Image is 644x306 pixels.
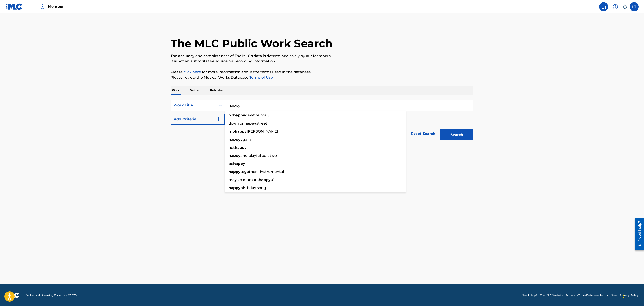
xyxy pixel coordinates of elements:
[240,153,277,158] span: and playful edit two
[613,4,618,9] img: help
[622,284,644,306] iframe: Chat Widget
[240,186,266,190] span: birthday song
[229,113,233,117] span: oh
[229,170,240,174] strong: happy
[233,113,245,117] strong: happy
[5,293,19,298] img: logo
[171,114,225,125] button: Add Criteria
[40,4,45,9] img: Top Rightsholder
[229,137,240,142] strong: happy
[209,86,225,95] p: Publisher
[620,293,639,297] a: Privacy Policy
[171,59,473,64] p: It is not an authoritative source for recording information.
[25,293,77,297] span: Mechanical Licensing Collective © 2025
[271,178,274,182] span: 01
[256,121,267,125] span: street
[540,293,563,297] a: The MLC Website
[631,216,644,252] iframe: Resource Center
[229,186,240,190] strong: happy
[229,129,235,134] span: mp
[623,289,626,302] div: Drag
[249,75,273,80] a: Terms of Use
[235,129,247,134] strong: happy
[5,3,23,10] img: MLC Logo
[611,2,620,11] div: Help
[229,153,240,158] strong: happy
[171,75,473,80] p: Please review the Musical Works Database
[240,170,284,174] span: together - instrumental
[229,121,244,125] span: down on
[233,162,245,166] strong: happy
[173,103,214,108] div: Work Title
[235,145,247,150] strong: happy
[189,86,201,95] p: Writer
[601,4,606,9] img: search
[240,137,251,142] span: again
[408,129,438,139] a: Reset Search
[171,53,473,59] p: The accuracy and completeness of The MLC's data is determined solely by our Members.
[48,4,64,9] span: Member
[630,2,639,11] div: User Menu
[440,129,473,140] button: Search
[259,178,271,182] strong: happy
[171,37,333,50] h1: The MLC Public Work Search
[216,116,221,122] img: 9d2ae6d4665cec9f34b9.svg
[245,113,269,117] span: day/the ma 5
[622,4,627,9] div: Notifications
[599,2,608,11] a: Public Search
[247,129,278,134] span: [PERSON_NAME]
[522,293,537,297] a: Need Help?
[566,293,617,297] a: Musical Works Database Terms of Use
[171,69,473,75] p: Please for more information about the terms used in the database.
[229,162,233,166] span: be
[171,100,473,143] form: Search Form
[244,121,256,125] strong: happy
[229,145,235,150] span: not
[229,178,259,182] span: maya o mamata
[171,86,181,95] p: Work
[184,70,201,74] a: click here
